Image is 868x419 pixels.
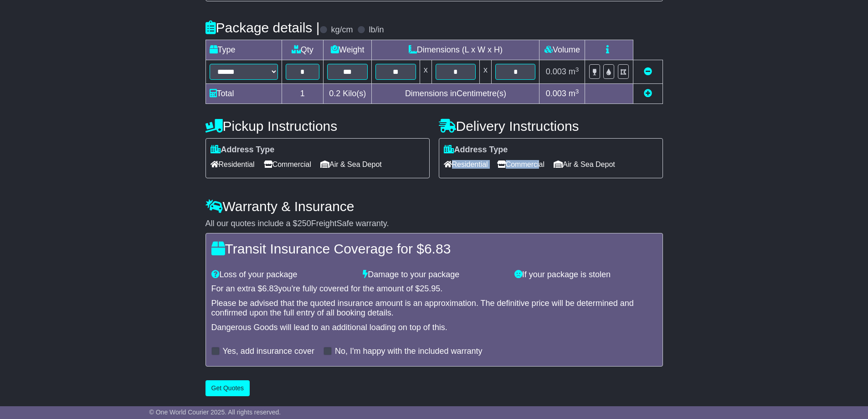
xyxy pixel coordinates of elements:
a: Add new item [644,89,652,98]
td: Dimensions (L x W x H) [372,40,539,60]
span: 25.95 [420,284,440,293]
span: 6.83 [424,241,451,256]
td: Qty [282,40,324,60]
td: Total [205,84,282,104]
div: Please be advised that the quoted insurance amount is an approximation. The definitive price will... [211,299,657,318]
sup: 3 [575,88,579,95]
a: Remove this item [644,67,652,76]
label: Address Type [444,145,508,155]
span: Air & Sea Depot [320,157,382,171]
div: Loss of your package [207,270,359,280]
span: 0.2 [329,89,340,98]
span: m [569,89,579,98]
h4: Pickup Instructions [205,119,430,134]
div: All our quotes include a $ FreightSafe warranty. [205,219,663,229]
button: Get Quotes [205,380,250,396]
td: x [480,60,492,84]
label: No, I'm happy with the included warranty [335,347,483,357]
span: Air & Sea Depot [554,157,615,171]
div: For an extra $ you're fully covered for the amount of $ . [211,284,657,294]
h4: Transit Insurance Coverage for $ [211,241,657,256]
span: m [569,67,579,76]
div: If your package is stolen [510,270,662,280]
span: 0.003 [546,67,566,76]
span: Residential [211,157,255,171]
div: Damage to your package [358,270,510,280]
span: Commercial [264,157,311,171]
span: 0.003 [546,89,566,98]
td: Dimensions in Centimetre(s) [372,84,539,104]
td: x [420,60,431,84]
td: 1 [282,84,324,104]
h4: Warranty & Insurance [205,199,663,214]
td: Volume [539,40,585,60]
span: 6.83 [262,284,278,293]
td: Type [205,40,282,60]
h4: Delivery Instructions [439,119,663,134]
span: 250 [298,219,311,228]
label: lb/in [369,25,384,35]
td: Kilo(s) [324,84,372,104]
h4: Package details | [205,20,320,35]
span: Residential [444,157,488,171]
sup: 3 [575,66,579,73]
td: Weight [324,40,372,60]
span: Commercial [497,157,544,171]
div: Dangerous Goods will lead to an additional loading on top of this. [211,323,657,333]
label: Yes, add insurance cover [223,347,314,357]
label: Address Type [211,145,275,155]
label: kg/cm [331,25,353,35]
span: © One World Courier 2025. All rights reserved. [149,409,281,416]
